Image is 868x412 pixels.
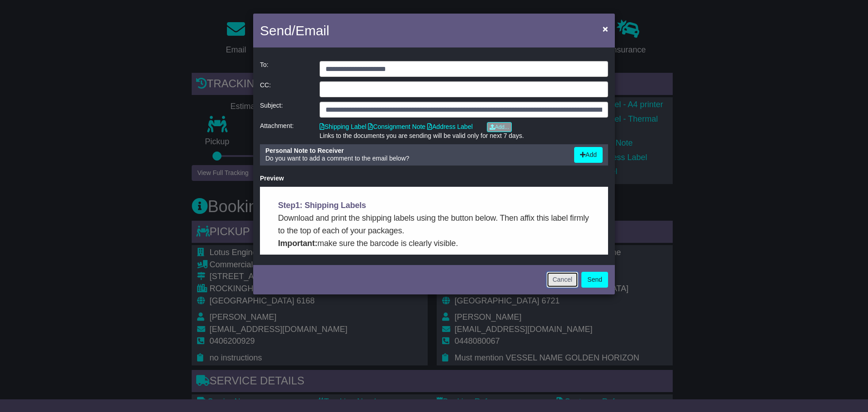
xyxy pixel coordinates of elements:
[598,19,613,38] button: Close
[547,272,578,288] button: Cancel
[18,52,57,61] b: Important:
[260,175,608,182] div: Preview
[265,147,565,155] div: Personal Note to Receiver
[320,123,367,130] a: Shipping Label
[260,20,329,41] h4: Send/Email
[427,123,473,130] a: Address Label
[261,147,570,163] div: Do you want to add a comment to the email below?
[255,102,315,118] div: Subject:
[18,25,330,63] p: Download and print the shipping labels using the button below. Then affix this label firmly to th...
[603,24,608,34] span: ×
[487,122,512,132] a: Add...
[18,14,106,23] strong: Step : Shipping Labels
[368,123,425,130] a: Consignment Note
[320,132,608,140] div: Links to the documents you are sending will be valid only for next 7 days.
[255,61,315,77] div: To:
[574,147,603,163] button: Add
[255,122,315,140] div: Attachment:
[581,272,608,288] button: Send
[35,14,40,23] span: 1
[255,81,315,97] div: CC:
